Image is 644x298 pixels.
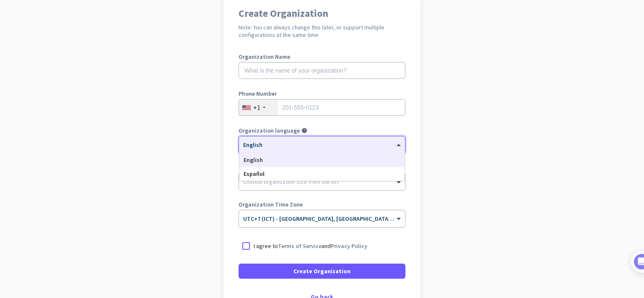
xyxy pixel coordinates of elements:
[239,201,405,207] label: Organization Time Zone
[239,264,405,279] button: Create Organization
[293,267,351,275] span: Create Organization
[239,128,300,133] label: Organization language
[239,153,405,181] div: Options List
[239,91,405,97] label: Phone Number
[244,156,263,164] span: English
[239,24,405,39] h2: Note: You can always change this later, or support multiple configurations at the same time
[239,165,405,170] label: Organization Size (Optional)
[278,242,322,250] a: Terms of Service
[239,8,405,18] h1: Create Organization
[239,54,405,60] label: Organization Name
[244,170,265,178] span: Español
[331,242,367,250] a: Privacy Policy
[253,103,260,112] div: +1
[301,128,307,133] i: help
[239,99,405,116] input: 201-555-0123
[239,62,405,79] input: What is the name of your organization?
[254,242,367,250] p: I agree to and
